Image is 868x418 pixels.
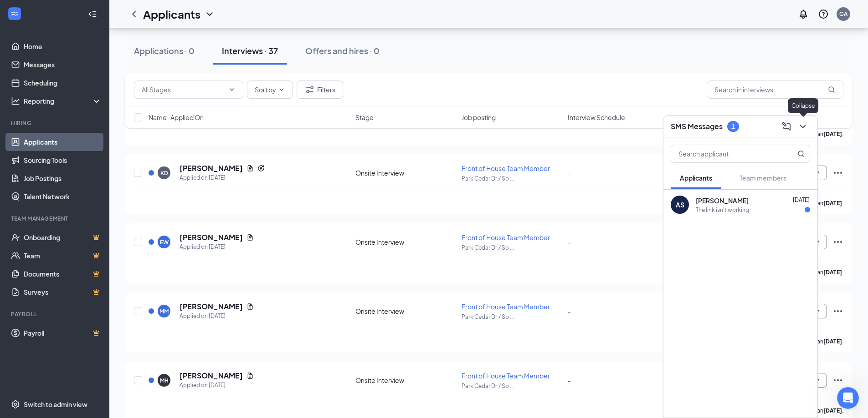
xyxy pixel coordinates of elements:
svg: Ellipses [832,237,843,247]
a: Applicants [24,133,102,151]
svg: Analysis [11,96,20,106]
p: Park Cedar Dr./ So ... [462,313,562,321]
svg: Notifications [798,9,809,20]
svg: ChevronDown [278,86,285,93]
div: Interviews · 37 [222,45,278,56]
div: Reporting [24,96,102,106]
div: Applied on [DATE] [180,242,254,252]
a: PayrollCrown [24,324,102,342]
svg: Filter [304,84,315,95]
div: The link isn't working [696,206,749,214]
span: Job posting [462,113,496,122]
span: - [568,238,571,246]
div: MH [160,377,169,384]
h5: [PERSON_NAME] [180,302,243,312]
span: Applicants [680,174,712,182]
svg: ComposeMessage [781,121,792,132]
p: Park Cedar Dr./ So ... [462,244,562,252]
span: [PERSON_NAME] [696,196,749,205]
span: Interview Schedule [568,113,625,122]
a: Messages [24,55,102,74]
a: Job Postings [24,169,102,187]
span: Team members [740,174,786,182]
a: Scheduling [24,74,102,92]
a: TeamCrown [24,247,102,265]
div: Switch to admin view [24,400,87,409]
svg: Document [247,303,254,310]
iframe: Intercom live chat [837,387,859,409]
svg: ChevronDown [797,121,808,132]
svg: Reapply [257,165,265,172]
svg: Collapse [88,10,97,19]
span: Front of House Team Member [462,233,550,242]
p: Park Cedar Dr./ So ... [462,382,562,390]
svg: ChevronLeft [128,9,139,20]
a: Sourcing Tools [24,151,102,169]
button: Sort byChevronDown [247,81,293,99]
svg: ChevronDown [204,9,215,20]
input: Search applicant [671,145,779,162]
b: [DATE] [823,269,842,276]
b: [DATE] [823,200,842,206]
a: OnboardingCrown [24,228,102,247]
span: Front of House Team Member [462,164,550,172]
button: Filter Filters [297,81,343,99]
svg: QuestionInfo [818,9,829,20]
input: Search in interviews [707,81,843,99]
span: [DATE] [793,196,810,203]
span: Name · Applied On [149,113,204,122]
div: Team Management [11,215,100,222]
span: - [568,169,571,177]
div: GA [839,10,847,18]
div: KD [160,169,168,177]
div: Collapse [788,98,818,113]
div: Applied on [DATE] [180,312,254,321]
a: SurveysCrown [24,283,102,301]
svg: MagnifyingGlass [797,150,805,157]
svg: Ellipses [832,167,843,178]
b: [DATE] [823,407,842,414]
span: Stage [355,113,374,122]
button: ComposeMessage [779,119,794,134]
div: Onsite Interview [355,168,456,177]
h5: [PERSON_NAME] [180,371,243,381]
span: Front of House Team Member [462,302,550,311]
div: Hiring [11,119,100,127]
h1: Applicants [143,6,200,22]
span: - [568,376,571,384]
svg: MagnifyingGlass [828,86,835,93]
svg: Ellipses [832,306,843,317]
a: DocumentsCrown [24,265,102,283]
div: Onsite Interview [355,376,456,385]
svg: ChevronDown [228,86,236,93]
h5: [PERSON_NAME] [180,232,243,242]
a: Home [24,37,102,55]
div: EW [160,238,169,246]
svg: WorkstreamLogo [10,9,19,18]
svg: Document [247,234,254,241]
div: Applied on [DATE] [180,381,254,390]
input: All Stages [142,85,225,95]
div: Onsite Interview [355,307,456,316]
span: Score [674,113,692,122]
svg: Ellipses [832,375,843,386]
svg: Document [247,165,254,172]
div: Onsite Interview [355,237,456,247]
div: AS [676,200,684,209]
div: MM [159,307,169,315]
div: Applied on [DATE] [180,173,265,182]
p: Park Cedar Dr./ So ... [462,175,562,182]
button: ChevronDown [796,119,810,134]
svg: Document [247,372,254,379]
div: Offers and hires · 0 [305,45,380,56]
h5: [PERSON_NAME] [180,163,243,173]
span: Front of House Team Member [462,372,550,380]
span: - [568,307,571,315]
h3: SMS Messages [671,121,723,131]
b: [DATE] [823,338,842,345]
span: Sort by [255,86,276,93]
div: Applications · 0 [134,45,195,56]
a: Talent Network [24,187,102,206]
div: Payroll [11,310,100,318]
